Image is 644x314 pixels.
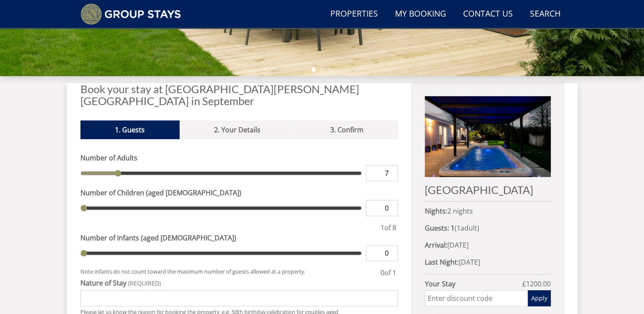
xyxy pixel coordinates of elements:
label: Number of Children (aged [DEMOGRAPHIC_DATA]) [80,188,398,198]
small: Note infants do not count toward the maximum number of guests allowed at a property. [80,268,379,278]
button: Apply [528,290,551,306]
span: £ [522,279,551,289]
div: of 8 [379,223,398,233]
img: An image of 'FORMOSA' [425,96,550,177]
div: of 1 [379,268,398,278]
h2: Book your stay at [GEOGRAPHIC_DATA][PERSON_NAME][GEOGRAPHIC_DATA] in September [80,83,398,107]
a: Contact Us [460,5,516,24]
span: ( ) [451,223,479,233]
a: Properties [327,5,381,24]
span: 0 [381,268,384,277]
a: Search [527,5,564,24]
label: Number of Infants (aged [DEMOGRAPHIC_DATA]) [80,233,398,243]
label: Number of Adults [80,153,398,163]
p: 2 nights [425,206,550,216]
p: [DATE] [425,240,550,250]
strong: Your Stay [425,279,522,289]
p: [DATE] [425,257,550,267]
a: My Booking [392,5,449,24]
a: 3. Confirm [295,120,398,139]
label: Nature of Stay [80,278,398,288]
strong: Guests: [425,223,449,233]
span: 1200.00 [526,279,551,288]
input: Enter discount code [425,290,527,306]
a: 2. Your Details [180,120,295,139]
strong: Arrival: [425,240,447,250]
span: 1 [457,223,461,233]
strong: Nights: [425,206,447,216]
img: Group Stays [80,3,181,25]
h2: [GEOGRAPHIC_DATA] [425,184,550,196]
span: 1 [381,223,384,232]
a: 1. Guests [80,120,180,139]
strong: 1 [451,223,455,233]
strong: Last Night: [425,257,459,267]
span: adult [457,223,477,233]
